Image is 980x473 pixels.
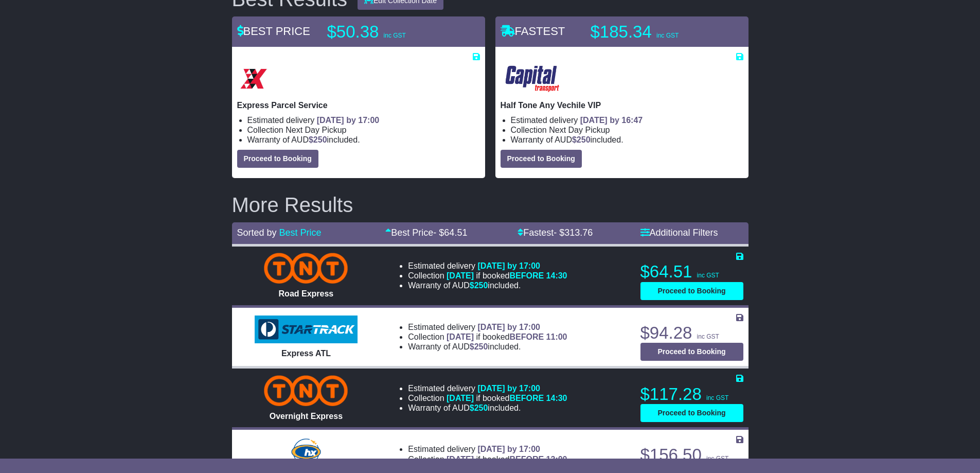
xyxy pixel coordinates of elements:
[408,403,567,413] li: Warranty of AUD included.
[546,394,567,402] span: 14:30
[313,135,327,144] span: 250
[408,393,567,403] li: Collection
[255,316,358,343] img: StarTrack: Express ATL
[408,322,567,332] li: Estimated delivery
[247,115,480,125] li: Estimated delivery
[577,135,591,144] span: 250
[264,253,348,284] img: TNT Domestic: Road Express
[447,455,567,464] span: if booked
[706,394,728,401] span: inc GST
[281,349,331,358] span: Express ATL
[572,135,591,144] span: $
[640,384,743,405] p: $117.28
[509,455,544,464] span: BEFORE
[640,445,743,465] p: $156.50
[564,227,593,238] span: 313.76
[477,445,540,453] span: [DATE] by 17:00
[546,271,567,280] span: 14:30
[237,100,480,110] p: Express Parcel Service
[509,271,544,280] span: BEFORE
[477,261,540,270] span: [DATE] by 17:00
[474,281,488,290] span: 250
[501,62,565,95] img: CapitalTransport: Half Tone Any Vechile VIP
[309,135,327,144] span: $
[470,404,488,412] span: $
[697,333,719,340] span: inc GST
[264,375,348,406] img: TNT Domestic: Overnight Express
[640,323,743,343] p: $94.28
[279,227,322,238] a: Best Price
[247,135,480,145] li: Warranty of AUD included.
[232,194,749,216] h2: More Results
[237,62,270,95] img: Border Express: Express Parcel Service
[447,455,474,464] span: [DATE]
[546,332,567,341] span: 11:00
[511,115,743,125] li: Estimated delivery
[408,261,567,271] li: Estimated delivery
[447,394,474,402] span: [DATE]
[408,454,567,464] li: Collection
[656,32,679,39] span: inc GST
[554,227,593,238] span: - $
[447,271,567,280] span: if booked
[501,25,565,38] span: FASTEST
[433,227,467,238] span: - $
[511,125,743,135] li: Collection
[247,125,480,135] li: Collection
[237,227,277,238] span: Sorted by
[447,332,567,341] span: if booked
[408,444,567,454] li: Estimated delivery
[237,25,310,38] span: BEST PRICE
[511,135,743,145] li: Warranty of AUD included.
[706,455,728,462] span: inc GST
[591,22,719,42] p: $185.34
[470,342,488,351] span: $
[408,383,567,393] li: Estimated delivery
[384,32,406,39] span: inc GST
[408,271,567,281] li: Collection
[509,394,544,402] span: BEFORE
[385,227,467,238] a: Best Price- $64.51
[640,282,743,300] button: Proceed to Booking
[580,116,643,125] span: [DATE] by 16:47
[477,384,540,393] span: [DATE] by 17:00
[501,150,582,168] button: Proceed to Booking
[447,332,474,341] span: [DATE]
[546,455,567,464] span: 13:00
[509,332,544,341] span: BEFORE
[408,281,567,290] li: Warranty of AUD included.
[518,227,593,238] a: Fastest- $313.76
[408,332,567,342] li: Collection
[470,281,488,290] span: $
[279,289,334,298] span: Road Express
[640,261,743,282] p: $64.51
[501,100,743,110] p: Half Tone Any Vechile VIP
[237,150,318,168] button: Proceed to Booking
[697,272,719,279] span: inc GST
[317,116,380,125] span: [DATE] by 17:00
[447,271,474,280] span: [DATE]
[640,404,743,422] button: Proceed to Booking
[474,404,488,412] span: 250
[270,412,343,421] span: Overnight Express
[477,323,540,331] span: [DATE] by 17:00
[474,342,488,351] span: 250
[289,436,323,467] img: Hunter Express: Road Express
[408,342,567,352] li: Warranty of AUD included.
[286,126,346,134] span: Next Day Pickup
[640,227,718,238] a: Additional Filters
[444,227,467,238] span: 64.51
[640,343,743,361] button: Proceed to Booking
[447,394,567,402] span: if booked
[327,22,456,42] p: $50.38
[549,126,610,134] span: Next Day Pickup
